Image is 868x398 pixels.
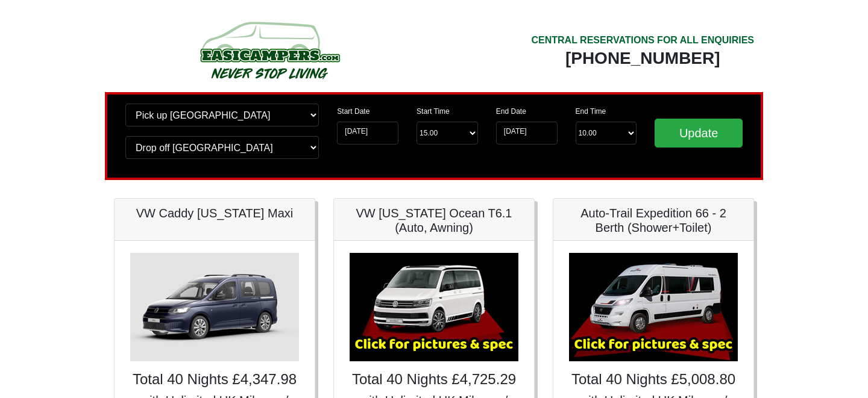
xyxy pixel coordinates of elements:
img: Auto-Trail Expedition 66 - 2 Berth (Shower+Toilet) [569,253,738,361]
label: End Date [496,106,526,117]
h5: VW Caddy [US_STATE] Maxi [127,206,303,220]
label: Start Time [417,106,450,117]
label: End Time [576,106,606,117]
h4: Total 40 Nights £5,008.80 [565,371,741,388]
div: [PHONE_NUMBER] [531,48,754,69]
input: Start Date [337,122,398,145]
img: campers-checkout-logo.png [155,17,384,83]
input: Update [655,119,743,148]
input: Return Date [496,122,558,145]
h5: VW [US_STATE] Ocean T6.1 (Auto, Awning) [346,206,522,235]
img: VW Caddy California Maxi [130,253,299,361]
h5: Auto-Trail Expedition 66 - 2 Berth (Shower+Toilet) [565,206,741,235]
div: CENTRAL RESERVATIONS FOR ALL ENQUIRIES [531,33,754,48]
h4: Total 40 Nights £4,725.29 [346,371,522,388]
h4: Total 40 Nights £4,347.98 [127,371,303,388]
label: Start Date [337,106,370,117]
img: VW California Ocean T6.1 (Auto, Awning) [350,253,518,361]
